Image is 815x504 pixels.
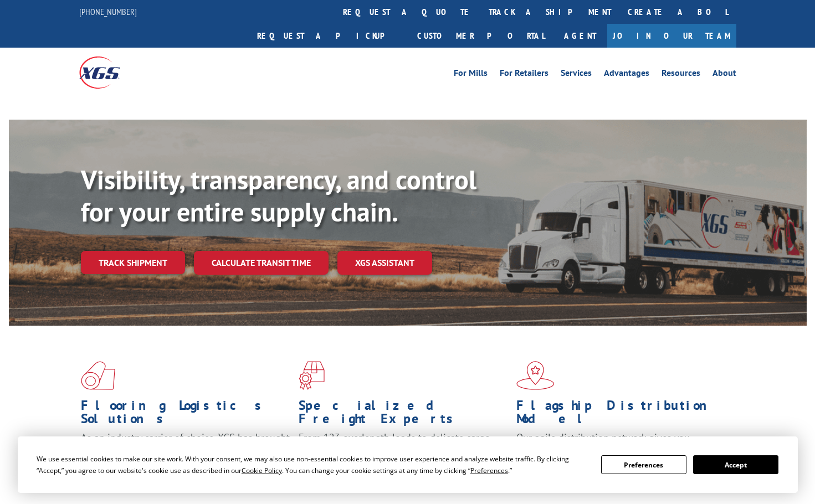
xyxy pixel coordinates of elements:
[242,466,282,475] span: Cookie Policy
[516,361,555,390] img: xgs-icon-flagship-distribution-model-red
[516,399,726,431] h1: Flagship Distribution Model
[81,431,290,470] span: As an industry carrier of choice, XGS has brought innovation and dedication to flooring logistics...
[470,466,508,475] span: Preferences
[299,361,325,390] img: xgs-icon-focused-on-flooring-red
[81,251,185,274] a: Track shipment
[299,481,437,493] a: Learn More >
[693,455,778,474] button: Accept
[37,453,588,476] div: We use essential cookies to make our site work. With your consent, we may also use non-essential ...
[81,162,476,229] b: Visibility, transparency, and control for your entire supply chain.
[409,24,553,48] a: Customer Portal
[81,361,115,390] img: xgs-icon-total-supply-chain-intelligence-red
[604,69,649,81] a: Advantages
[299,431,508,480] p: From 123 overlength loads to delicate cargo, our experienced staff knows the best way to move you...
[500,69,549,81] a: For Retailers
[561,69,592,81] a: Services
[516,431,720,457] span: Our agile distribution network gives you nationwide inventory management on demand.
[454,69,488,81] a: For Mills
[194,251,329,275] a: Calculate transit time
[249,24,409,48] a: Request a pickup
[553,24,607,48] a: Agent
[18,436,798,493] div: Cookie Consent Prompt
[662,69,700,81] a: Resources
[79,6,137,17] a: [PHONE_NUMBER]
[337,251,432,275] a: XGS ASSISTANT
[713,69,736,81] a: About
[81,481,219,493] a: Learn More >
[607,24,736,48] a: Join Our Team
[81,399,290,431] h1: Flooring Logistics Solutions
[601,455,686,474] button: Preferences
[299,399,508,431] h1: Specialized Freight Experts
